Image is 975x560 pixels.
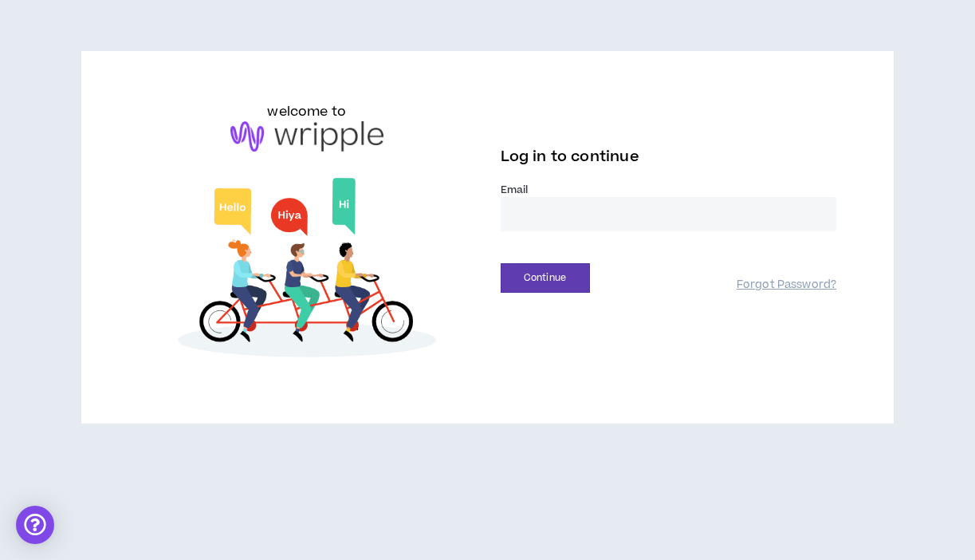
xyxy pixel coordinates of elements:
a: Forgot Password? [737,278,836,293]
button: Continue [501,263,590,293]
img: Welcome to Wripple [139,168,475,373]
img: logo-brand.png [230,121,383,152]
label: Email [501,183,837,197]
div: Open Intercom Messenger [16,506,54,544]
span: Log in to continue [501,147,639,167]
h6: welcome to [267,102,346,121]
